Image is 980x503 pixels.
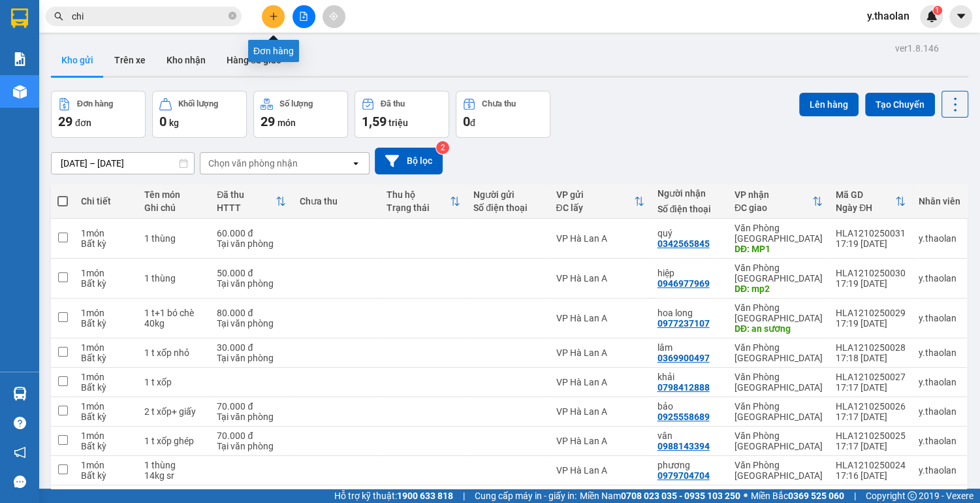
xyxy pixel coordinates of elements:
div: Chi tiết [81,196,131,206]
div: HLA1210250028 [836,342,906,353]
span: Miền Bắc [751,489,844,503]
div: Tên món [144,189,204,200]
button: Tạo Chuyến [865,93,935,116]
div: HLA1210250025 [836,430,906,441]
div: VP Hà Lan A [556,313,644,323]
div: 1 thùng [144,460,204,470]
span: y.thaolan [857,8,920,24]
th: Toggle SortBy [728,184,829,219]
div: 17:17 [DATE] [836,412,906,422]
div: Bất kỳ [81,353,131,363]
span: đ [470,118,475,128]
div: 17:18 [DATE] [836,353,906,363]
div: 17:17 [DATE] [836,441,906,451]
span: Miền Nam [580,489,740,503]
span: 0 [463,114,470,129]
div: 0342565845 [657,238,710,249]
strong: 1900 633 818 [397,491,453,501]
button: Đã thu1,59 triệu [355,91,449,138]
img: warehouse-icon [13,387,27,400]
div: VP Hà Lan A [556,233,644,244]
div: 17:19 [DATE] [836,238,906,249]
th: Toggle SortBy [829,184,912,219]
div: Người nhận [657,188,721,199]
th: Toggle SortBy [549,184,650,219]
div: 70.000 đ [217,401,286,412]
div: y.thaolan [919,436,960,446]
span: món [277,118,296,128]
div: VP Hà Lan A [556,406,644,417]
div: 1 món [81,342,131,353]
div: VP Hà Lan A [556,348,644,358]
div: ver 1.8.146 [895,41,939,56]
div: y.thaolan [919,465,960,476]
div: 50.000 đ [217,268,286,278]
div: 1 món [81,308,131,318]
input: Tìm tên, số ĐT hoặc mã đơn [72,9,226,24]
span: message [14,476,26,488]
th: Toggle SortBy [210,184,292,219]
div: 1 món [81,372,131,382]
div: y.thaolan [919,406,960,417]
div: 1 món [81,401,131,412]
div: Văn Phòng [GEOGRAPHIC_DATA] [735,401,823,422]
div: Bất kỳ [81,382,131,393]
div: DĐ: mp2 [735,284,823,294]
div: 30.000 đ [217,342,286,353]
span: notification [14,446,26,459]
div: HTTT [217,203,276,213]
div: Số điện thoại [473,203,543,213]
div: VP nhận [735,189,812,200]
div: 1 t+1 bó chè [144,308,204,318]
div: 14kg sr [144,470,204,481]
img: icon-new-feature [926,10,938,22]
div: 17:19 [DATE] [836,278,906,289]
div: 1 món [81,268,131,278]
button: plus [262,5,285,28]
div: Mã GD [836,189,895,200]
div: lâm [657,342,721,353]
span: triệu [388,118,408,128]
div: 1 món [81,228,131,238]
div: Ghi chú [144,203,204,213]
th: Toggle SortBy [380,184,467,219]
img: warehouse-icon [13,85,27,99]
div: 1 t xốp [144,377,204,387]
div: Số điện thoại [657,204,721,214]
div: Đơn hàng [77,99,113,108]
div: khải [657,372,721,382]
button: caret-down [949,5,972,28]
div: Tại văn phòng [217,278,286,289]
div: 1 thùng [144,273,204,284]
div: Bất kỳ [81,441,131,451]
div: VP Hà Lan A [556,436,644,446]
div: ĐC giao [735,203,812,213]
div: 1 món [81,430,131,441]
span: caret-down [955,10,967,22]
div: Bất kỳ [81,278,131,289]
div: Tại văn phòng [217,318,286,329]
div: 1 t xốp ghép [144,436,204,446]
div: Văn Phòng [GEOGRAPHIC_DATA] [735,460,823,481]
div: HLA1210250029 [836,308,906,318]
button: Bộ lọc [375,148,443,174]
div: Bất kỳ [81,318,131,329]
div: Chọn văn phòng nhận [208,157,298,170]
svg: open [351,158,361,169]
div: HLA1210250024 [836,460,906,470]
div: Bất kỳ [81,470,131,481]
div: 40kg [144,318,204,329]
strong: 0708 023 035 - 0935 103 250 [621,491,740,501]
div: VP Hà Lan A [556,273,644,284]
div: 2 t xốp+ giấy [144,406,204,417]
button: Chưa thu0đ [456,91,550,138]
span: copyright [908,491,917,500]
div: Tại văn phòng [217,412,286,422]
img: logo-vxr [11,8,28,28]
span: 0 [159,114,166,129]
div: phương [657,460,721,470]
button: Đơn hàng29đơn [51,91,146,138]
div: Bất kỳ [81,412,131,422]
div: VP Hà Lan A [556,377,644,387]
div: HLA1210250026 [836,401,906,412]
